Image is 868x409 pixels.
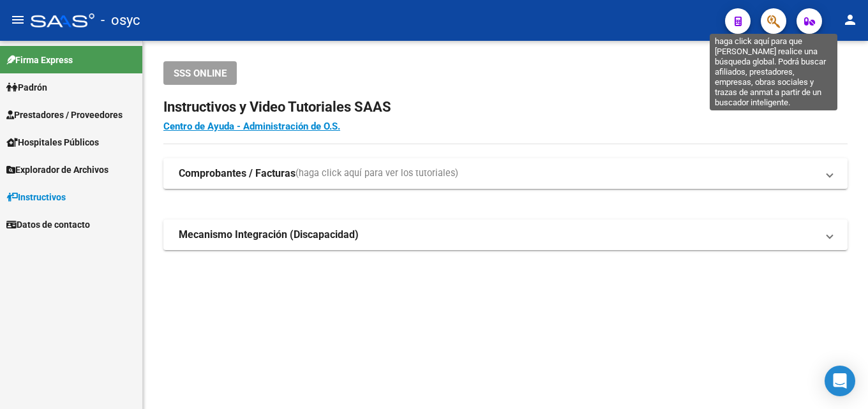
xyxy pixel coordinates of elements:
mat-icon: menu [10,12,26,27]
mat-expansion-panel-header: Comprobantes / Facturas(haga click aquí para ver los tutoriales) [163,158,848,189]
h2: Instructivos y Video Tutoriales SAAS [163,95,848,119]
a: Centro de Ayuda - Administración de O.S. [163,121,340,132]
strong: Mecanismo Integración (Discapacidad) [179,228,359,242]
span: Padrón [6,80,47,94]
span: Instructivos [6,190,66,204]
strong: Comprobantes / Facturas [179,167,296,181]
span: Explorador de Archivos [6,163,108,177]
mat-expansion-panel-header: Mecanismo Integración (Discapacidad) [163,219,848,250]
span: SSS ONLINE [174,68,227,79]
span: Datos de contacto [6,218,90,232]
span: Hospitales Públicos [6,135,99,149]
span: (haga click aquí para ver los tutoriales) [296,167,458,181]
span: Firma Express [6,53,73,67]
mat-icon: person [842,12,858,27]
button: SSS ONLINE [163,61,237,85]
div: Open Intercom Messenger [825,366,855,396]
span: - osyc [101,6,140,34]
span: Prestadores / Proveedores [6,108,123,122]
